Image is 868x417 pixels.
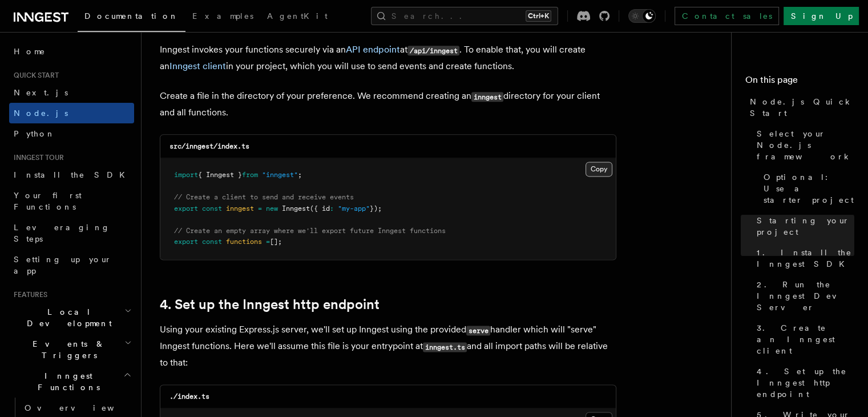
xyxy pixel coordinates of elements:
a: Optional: Use a starter project [759,167,854,210]
a: 4. Set up the Inngest http endpoint [752,361,854,404]
span: Python [14,129,55,138]
a: Leveraging Steps [9,217,134,249]
span: "inngest" [262,171,298,179]
span: from [242,171,258,179]
span: ({ id [310,205,330,212]
a: Home [9,41,134,62]
span: export [174,238,198,246]
span: Optional: Use a starter project [764,171,854,206]
span: Select your Node.js framework [757,128,854,162]
span: const [202,238,222,246]
span: : [330,205,334,212]
button: Copy [586,162,612,177]
span: Events & Triggers [9,338,124,361]
span: Starting your project [757,215,854,238]
code: src/inngest/index.ts [169,142,249,150]
span: { Inngest } [198,171,242,179]
a: Setting up your app [9,249,134,281]
code: serve [466,326,490,335]
button: Search...Ctrl+K [371,7,558,25]
span: Your first Functions [14,191,82,211]
span: []; [270,238,282,246]
a: AgentKit [260,3,334,31]
span: Examples [192,11,253,21]
span: Overview [25,403,142,412]
span: const [202,205,222,212]
button: Toggle dark mode [628,9,656,23]
button: Local Development [9,302,134,334]
a: 3. Create an Inngest client [752,318,854,361]
span: 3. Create an Inngest client [757,322,854,356]
a: Python [9,123,134,144]
p: Create a file in the directory of your preference. We recommend creating an directory for your cl... [160,88,616,121]
a: Examples [185,3,260,31]
span: Inngest tour [9,153,64,162]
span: Node.js [14,109,68,118]
a: Sign Up [784,7,859,25]
span: inngest [226,205,254,212]
span: 2. Run the Inngest Dev Server [757,279,854,313]
a: Node.js [9,103,134,123]
span: Local Development [9,306,124,329]
a: API endpoint [346,44,400,55]
a: Contact sales [675,7,779,25]
span: 4. Set up the Inngest http endpoint [757,366,854,400]
a: Inngest client [169,61,226,71]
code: /api/inngest [407,46,459,55]
span: Install the SDK [14,170,132,179]
a: Your first Functions [9,185,134,217]
span: Inngest [282,205,310,212]
span: ; [298,171,302,179]
a: Install the SDK [9,165,134,185]
span: Features [9,290,47,299]
a: Documentation [78,3,185,32]
kbd: Ctrl+K [526,10,551,22]
code: ./index.ts [169,392,209,400]
span: Home [14,46,46,57]
p: Inngest invokes your functions securely via an at . To enable that, you will create an in your pr... [160,42,616,74]
span: Next.js [14,88,68,97]
a: 1. Install the Inngest SDK [752,242,854,274]
span: // Create a client to send and receive events [174,193,354,201]
h4: On this page [745,73,854,91]
a: 4. Set up the Inngest http endpoint [160,296,380,312]
span: 1. Install the Inngest SDK [757,247,854,270]
span: import [174,171,198,179]
span: Inngest Functions [9,370,123,393]
span: Quick start [9,71,59,80]
span: "my-app" [338,205,370,212]
code: inngest.ts [423,342,467,352]
a: Select your Node.js framework [752,123,854,167]
code: inngest [471,92,503,102]
a: 2. Run the Inngest Dev Server [752,274,854,318]
a: Starting your project [752,210,854,242]
p: Using your existing Express.js server, we'll set up Inngest using the provided handler which will... [160,322,616,371]
span: Documentation [84,11,179,21]
span: Node.js Quick Start [750,96,854,119]
a: Next.js [9,82,134,103]
span: export [174,205,198,212]
button: Events & Triggers [9,334,134,366]
button: Inngest Functions [9,366,134,398]
span: functions [226,238,262,246]
span: Leveraging Steps [14,223,110,243]
span: = [266,238,270,246]
a: Node.js Quick Start [745,91,854,123]
span: // Create an empty array where we'll export future Inngest functions [174,227,446,235]
span: Setting up your app [14,255,112,275]
span: new [266,205,278,212]
span: = [258,205,262,212]
span: AgentKit [267,11,328,21]
span: }); [370,205,382,212]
